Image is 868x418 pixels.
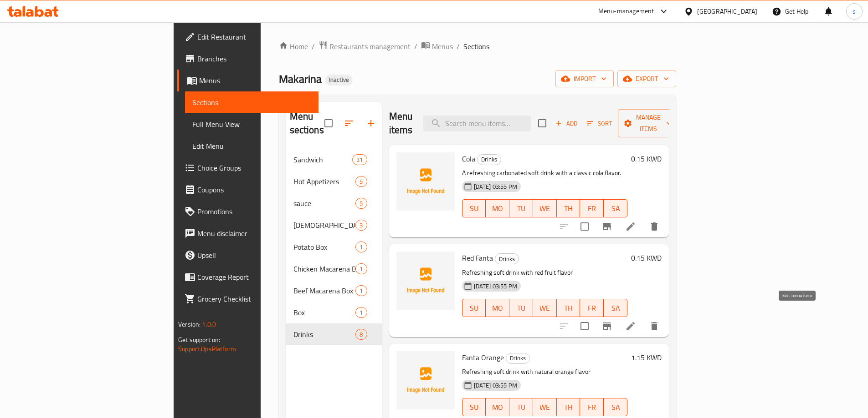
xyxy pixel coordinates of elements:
[513,401,529,414] span: TU
[197,293,311,304] span: Grocery Checklist
[356,265,366,273] span: 1
[466,202,483,215] span: SU
[470,182,521,191] span: [DATE] 03:55 PM
[360,112,382,134] button: Add section
[563,73,606,85] span: import
[552,116,581,131] span: Add item
[509,398,533,416] button: TU
[177,26,318,48] a: Edit Restaurant
[604,398,627,416] button: SA
[286,192,382,214] div: sauce5
[202,318,216,330] span: 1.0.0
[625,112,672,135] span: Manage items
[580,299,604,317] button: FR
[537,401,553,414] span: WE
[625,221,636,232] a: Edit menu item
[286,258,382,280] div: Chicken Macarena Box1
[319,114,338,133] span: Select all sections
[584,302,600,315] span: FR
[486,398,509,416] button: MO
[462,167,627,179] p: A refreshing carbonated soft drink with a classic cola flavor.
[293,154,353,165] div: Sandwich
[462,366,627,378] p: Refreshing soft drink with natural orange flavor
[581,116,618,131] span: Sort items
[293,198,356,209] span: sauce
[286,236,382,258] div: Potato Box1
[587,118,612,129] span: Sort
[432,41,453,52] span: Menus
[293,242,356,252] span: Potato Box
[199,75,311,86] span: Menus
[192,97,311,108] span: Sections
[631,351,662,364] h6: 1.15 KWD
[470,381,521,390] span: [DATE] 03:55 PM
[177,288,318,310] a: Grocery Checklist
[598,6,654,17] div: Menu-management
[355,242,367,252] div: items
[396,152,455,211] img: Cola
[537,302,553,315] span: WE
[477,154,501,165] div: Drinks
[575,217,594,236] span: Select to update
[356,221,366,230] span: 3
[580,199,604,217] button: FR
[177,70,318,91] a: Menus
[286,149,382,171] div: Sandwich31
[585,116,614,131] button: Sort
[533,398,557,416] button: WE
[423,116,531,131] input: search
[355,307,367,318] div: items
[554,118,579,129] span: Add
[533,114,552,133] span: Select section
[462,351,504,364] span: Fanta Orange
[293,176,356,187] span: Hot Appetizers
[462,398,486,416] button: SU
[286,145,382,349] nav: Menu sections
[177,179,318,201] a: Coupons
[352,154,367,165] div: items
[552,116,581,131] button: Add
[470,282,521,291] span: [DATE] 03:55 PM
[293,285,356,296] span: Beef Macarena Box
[293,307,356,318] span: Box
[533,199,557,217] button: WE
[560,202,577,215] span: TH
[462,152,475,166] span: Cola
[197,250,311,261] span: Upsell
[356,287,366,295] span: 1
[414,41,417,52] li: /
[607,202,624,215] span: SA
[513,202,529,215] span: TU
[197,272,311,282] span: Coverage Report
[596,216,618,237] button: Branch-specific-item
[318,40,411,52] a: Restaurants management
[607,401,624,414] span: SA
[293,329,356,340] span: Drinks
[466,401,483,414] span: SU
[697,6,757,16] div: [GEOGRAPHIC_DATA]
[560,302,577,315] span: TH
[279,69,322,89] span: Makarina
[462,199,486,217] button: SU
[177,201,318,222] a: Promotions
[457,41,460,52] li: /
[355,285,367,296] div: items
[355,263,367,274] div: items
[462,251,493,265] span: Red Fanta
[279,40,676,52] nav: breadcrumb
[537,202,553,215] span: WE
[286,280,382,302] div: Beef Macarena Box1
[185,91,318,113] a: Sections
[643,216,665,237] button: delete
[329,41,411,52] span: Restaurants management
[353,156,366,164] span: 31
[509,199,533,217] button: TU
[355,329,367,340] div: items
[177,48,318,70] a: Branches
[631,152,662,165] h6: 0.15 KWD
[389,110,413,137] h2: Menu items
